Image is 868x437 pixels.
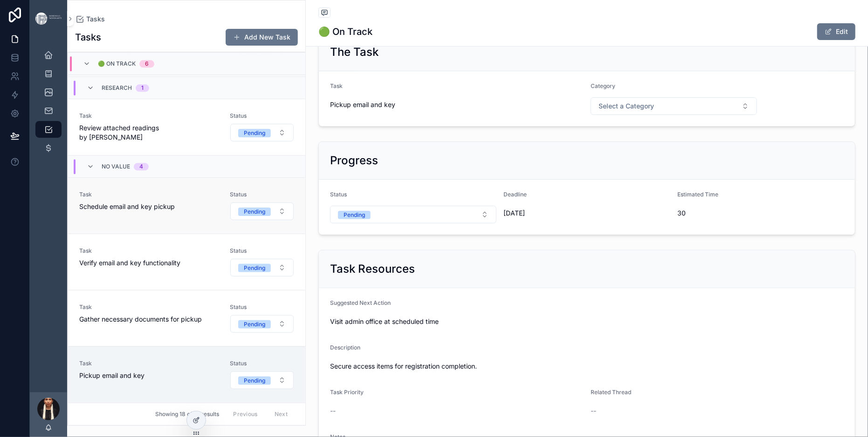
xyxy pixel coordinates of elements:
[230,112,294,120] span: Status
[244,264,265,272] div: Pending
[68,290,305,346] a: TaskGather necessary documents for pickupStatusSelect Button
[330,206,496,223] button: Select Button
[68,346,305,403] a: TaskPickup email and keyStatusSelect Button
[79,112,219,120] span: Task
[79,191,219,198] span: Task
[344,211,365,219] div: Pending
[230,371,294,389] button: Select Button
[330,45,379,60] h2: The Task
[591,82,615,89] span: Category
[230,247,294,255] span: Status
[504,191,527,198] span: Deadline
[244,129,265,137] div: Pending
[79,258,219,268] span: Verify email and key functionality
[244,376,265,385] div: Pending
[79,360,219,367] span: Task
[330,389,364,396] span: Task Priority
[86,14,105,24] span: Tasks
[230,124,294,141] button: Select Button
[330,100,583,109] span: Pickup email and key
[318,25,372,38] h1: 🟢 On Track
[591,406,596,416] span: --
[504,208,670,218] span: [DATE]
[79,247,219,255] span: Task
[79,202,219,211] span: Schedule email and key pickup
[330,262,415,276] h2: Task Resources
[591,97,757,115] button: Select Button
[35,13,62,24] img: App logo
[75,14,105,24] a: Tasks
[230,303,294,311] span: Status
[677,208,844,218] span: 30
[244,320,265,329] div: Pending
[599,101,654,111] span: Select a Category
[79,371,219,380] span: Pickup email and key
[230,191,294,198] span: Status
[677,191,718,198] span: Estimated Time
[230,315,294,333] button: Select Button
[230,202,294,220] button: Select Button
[330,362,844,371] span: Secure access items for registration completion.
[102,84,132,92] span: Research
[330,317,844,326] span: Visit admin office at scheduled time
[330,191,347,198] span: Status
[155,410,219,418] span: Showing 18 of 18 results
[145,60,149,67] div: 6
[79,123,219,142] span: Review attached readings by [PERSON_NAME]
[330,406,336,416] span: --
[226,29,298,46] button: Add New Task
[330,153,378,168] h2: Progress
[244,208,265,216] div: Pending
[230,360,294,367] span: Status
[330,82,343,89] span: Task
[817,23,855,40] button: Edit
[330,299,391,306] span: Suggested Next Action
[330,344,360,351] span: Description
[68,177,305,234] a: TaskSchedule email and key pickupStatusSelect Button
[79,303,219,311] span: Task
[102,163,130,170] span: No value
[68,234,305,290] a: TaskVerify email and key functionalityStatusSelect Button
[79,315,219,324] span: Gather necessary documents for pickup
[230,259,294,276] button: Select Button
[139,163,143,170] div: 4
[75,31,101,44] h1: Tasks
[141,84,144,92] div: 1
[30,37,67,174] div: scrollable content
[68,99,305,155] a: TaskReview attached readings by [PERSON_NAME]StatusSelect Button
[98,60,136,67] span: 🟢 On Track
[591,389,631,396] span: Related Thread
